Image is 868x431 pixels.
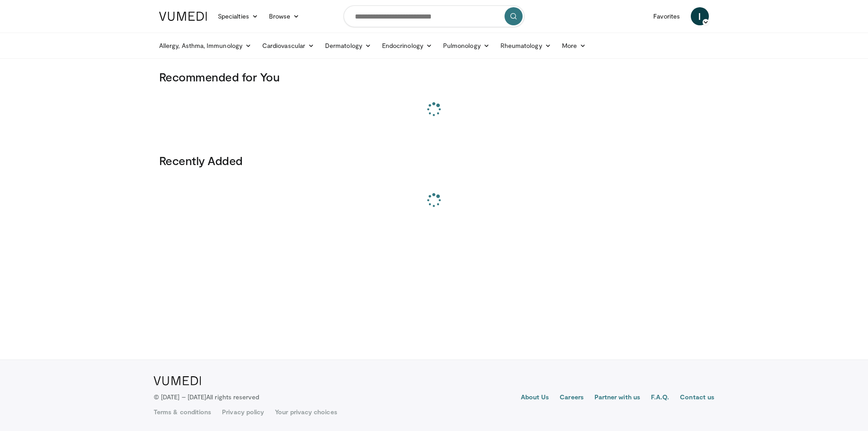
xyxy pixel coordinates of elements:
[594,393,640,403] a: Partner with us
[154,407,211,417] a: Terms & conditions
[648,7,685,25] a: Favorites
[222,407,264,417] a: Privacy policy
[560,393,584,403] a: Careers
[212,7,264,25] a: Specialties
[154,37,257,55] a: Allergy, Asthma, Immunology
[154,376,201,385] img: VuMedi Logo
[438,37,495,55] a: Pulmonology
[159,153,709,168] h3: Recently Added
[257,37,320,55] a: Cardiovascular
[557,37,591,55] a: More
[320,37,377,55] a: Dermatology
[275,407,337,417] a: Your privacy choices
[154,393,259,402] p: © [DATE] – [DATE]
[159,70,709,84] h3: Recommended for You
[691,7,709,25] a: I
[206,393,259,401] span: All rights reserved
[651,393,669,403] a: F.A.Q.
[377,37,438,55] a: Endocrinology
[521,393,549,403] a: About Us
[344,5,524,27] input: Search topics, interventions
[264,7,305,25] a: Browse
[159,12,207,21] img: VuMedi Logo
[495,37,557,55] a: Rheumatology
[680,393,714,403] a: Contact us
